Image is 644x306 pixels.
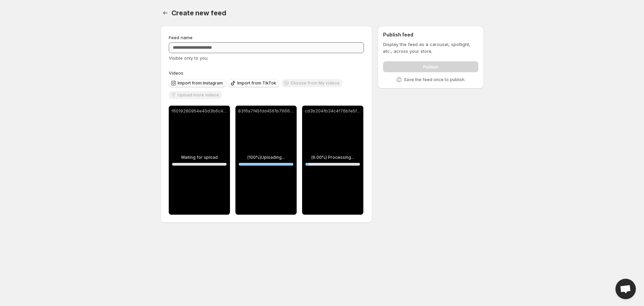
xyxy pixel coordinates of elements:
[169,55,209,61] span: Visible only to you.
[178,80,223,86] span: Import from Instagram
[383,31,478,38] h2: Publish feed
[171,9,226,17] span: Create new feed
[615,279,636,299] a: Open chat
[305,108,361,114] p: cd3b204fb34c4f76bfe5fda8fc6719f2HD-720p-16Mbps-49473414
[161,8,170,18] button: Settings
[228,79,279,87] button: Import from TikTok
[404,77,465,82] p: Save the feed once to publish.
[169,70,183,76] span: Videos
[238,108,294,114] p: 83f6a7f45fdd4561b7666b665fc0744f.HD-720p-1.6Mbps-49473421.mp4
[169,35,193,40] span: Feed name
[383,41,478,55] p: Display the feed as a carousel, spotlight, etc., across your store.
[171,108,227,114] p: f6019280954e40d3b6c44f9cf436b368.HD-720p-1.6Mbps-49473659.mp4
[237,80,276,86] span: Import from TikTok
[302,106,363,215] div: cd3b204fb34c4f76bfe5fda8fc6719f2HD-720p-16Mbps-49473414(6.00%) Processing...6%
[169,79,226,87] button: Import from Instagram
